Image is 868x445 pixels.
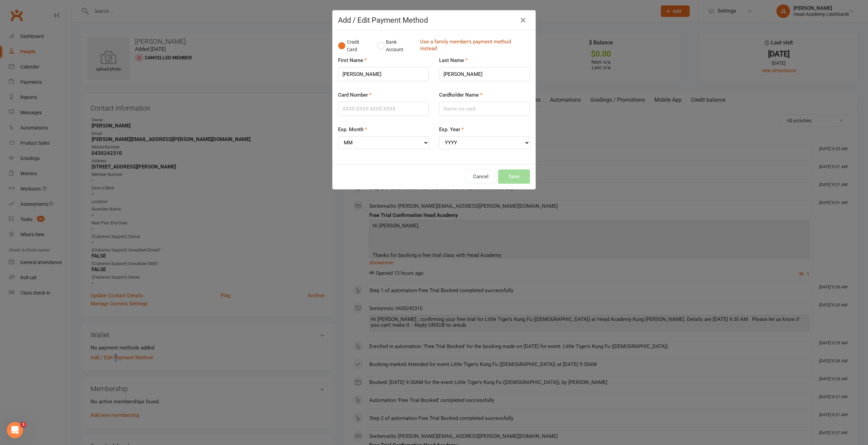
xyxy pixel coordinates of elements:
[21,422,26,427] span: 3
[439,56,468,64] label: Last Name
[465,169,496,184] button: Cancel
[439,91,482,99] label: Cardholder Name
[338,125,367,134] label: Exp. Month
[338,16,530,24] h4: Add / Edit Payment Method
[7,422,23,438] iframe: Intercom live chat
[338,36,370,56] button: Credit Card
[377,36,415,56] button: Bank Account
[338,91,372,99] label: Card Number
[439,125,464,134] label: Exp. Year
[338,56,367,64] label: First Name
[439,102,530,116] input: Name on card
[338,102,429,116] input: XXXX-XXXX-XXXX-XXXX
[518,15,529,26] button: Close
[420,38,527,54] a: Use a family member's payment method instead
